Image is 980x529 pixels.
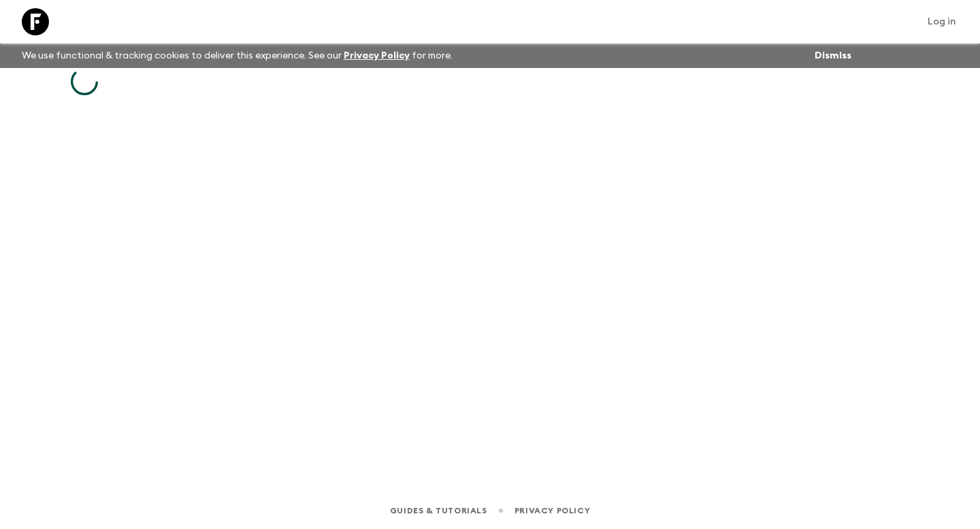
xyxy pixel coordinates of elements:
a: Log in [920,12,964,31]
a: Guides & Tutorials [390,503,487,518]
a: Privacy Policy [514,503,590,518]
button: Dismiss [811,46,855,65]
a: Privacy Policy [344,51,410,61]
p: We use functional & tracking cookies to deliver this experience. See our for more. [16,44,458,68]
